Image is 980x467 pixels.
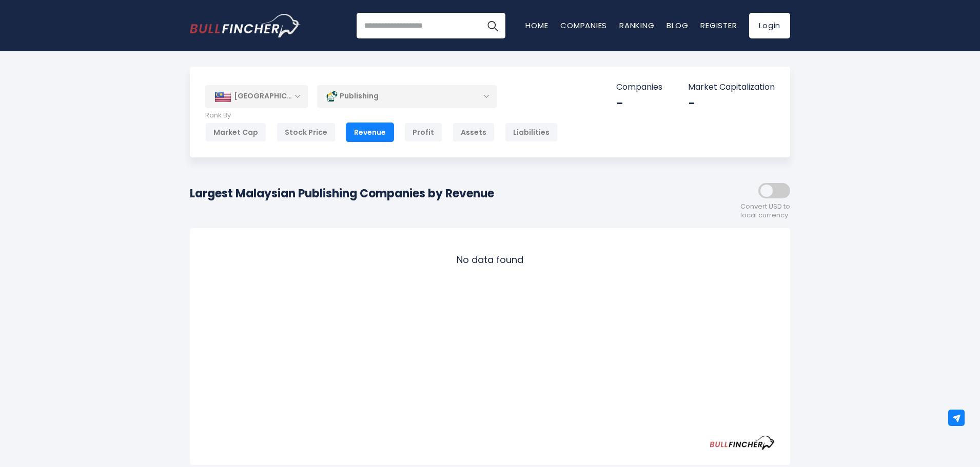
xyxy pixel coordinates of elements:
[190,14,300,37] a: Go to homepage
[205,243,775,276] div: No data found
[404,123,442,142] div: Profit
[688,95,775,111] div: -
[346,123,394,142] div: Revenue
[667,20,688,31] a: Blog
[619,20,654,31] a: Ranking
[525,20,548,31] a: Home
[190,14,301,37] img: Bullfincher logo
[749,13,790,38] a: Login
[505,123,558,142] div: Liabilities
[616,82,662,93] p: Companies
[277,123,336,142] div: Stock Price
[560,20,607,31] a: Companies
[616,95,662,111] div: -
[205,111,558,120] p: Rank By
[700,20,737,31] a: Register
[205,85,308,108] div: [GEOGRAPHIC_DATA]
[688,82,775,93] p: Market Capitalization
[205,123,266,142] div: Market Cap
[190,185,494,202] h1: Largest Malaysian Publishing Companies by Revenue
[453,123,495,142] div: Assets
[480,13,505,38] button: Search
[740,202,790,220] span: Convert USD to local currency
[317,85,497,108] div: Publishing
